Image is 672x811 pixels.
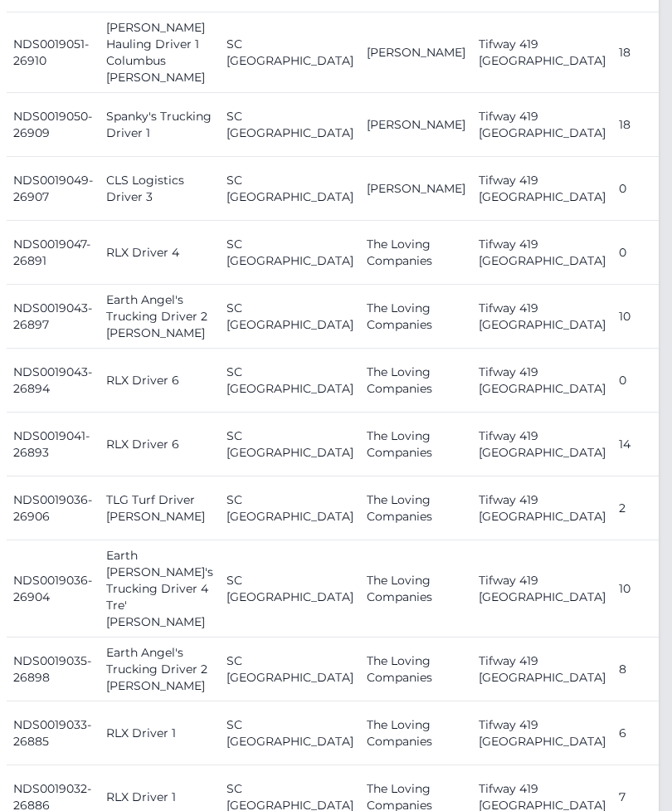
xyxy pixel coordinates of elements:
[472,701,612,765] td: Tifway 419 [GEOGRAPHIC_DATA]
[612,413,667,476] td: 14
[612,221,667,285] td: 0
[472,638,612,701] td: Tifway 419 [GEOGRAPHIC_DATA]
[472,349,612,413] td: Tifway 419 [GEOGRAPHIC_DATA]
[612,349,667,413] td: 0
[100,540,220,638] td: Earth [PERSON_NAME]'s Trucking Driver 4 Tre' [PERSON_NAME]
[220,476,360,540] td: SC [GEOGRAPHIC_DATA]
[612,476,667,540] td: 2
[100,701,220,765] td: RLX Driver 1
[7,701,100,765] td: NDS0019033-26885
[7,540,100,638] td: NDS0019036-26904
[360,701,472,765] td: The Loving Companies
[360,638,472,701] td: The Loving Companies
[360,476,472,540] td: The Loving Companies
[7,638,100,701] td: NDS0019035-26898
[472,540,612,638] td: Tifway 419 [GEOGRAPHIC_DATA]
[472,12,612,93] td: Tifway 419 [GEOGRAPHIC_DATA]
[220,285,360,349] td: SC [GEOGRAPHIC_DATA]
[612,540,667,638] td: 10
[100,476,220,540] td: TLG Turf Driver [PERSON_NAME]
[220,93,360,157] td: SC [GEOGRAPHIC_DATA]
[7,157,100,221] td: NDS0019049-26907
[7,12,100,93] td: NDS0019051-26910
[100,221,220,285] td: RLX Driver 4
[220,638,360,701] td: SC [GEOGRAPHIC_DATA]
[100,638,220,701] td: Earth Angel's Trucking Driver 2 [PERSON_NAME]
[100,12,220,93] td: [PERSON_NAME] Hauling Driver 1 Columbus [PERSON_NAME]
[220,157,360,221] td: SC [GEOGRAPHIC_DATA]
[7,349,100,413] td: NDS0019043-26894
[472,476,612,540] td: Tifway 419 [GEOGRAPHIC_DATA]
[360,349,472,413] td: The Loving Companies
[360,93,472,157] td: [PERSON_NAME]
[220,413,360,476] td: SC [GEOGRAPHIC_DATA]
[7,93,100,157] td: NDS0019050-26909
[7,413,100,476] td: NDS0019041-26893
[612,157,667,221] td: 0
[220,349,360,413] td: SC [GEOGRAPHIC_DATA]
[7,221,100,285] td: NDS0019047-26891
[472,413,612,476] td: Tifway 419 [GEOGRAPHIC_DATA]
[612,701,667,765] td: 6
[100,157,220,221] td: CLS Logistics Driver 3
[612,93,667,157] td: 18
[612,285,667,349] td: 10
[472,157,612,221] td: Tifway 419 [GEOGRAPHIC_DATA]
[7,285,100,349] td: NDS0019043-26897
[360,157,472,221] td: [PERSON_NAME]
[472,221,612,285] td: Tifway 419 [GEOGRAPHIC_DATA]
[360,12,472,93] td: [PERSON_NAME]
[472,285,612,349] td: Tifway 419 [GEOGRAPHIC_DATA]
[612,12,667,93] td: 18
[472,93,612,157] td: Tifway 419 [GEOGRAPHIC_DATA]
[612,638,667,701] td: 8
[100,413,220,476] td: RLX Driver 6
[100,349,220,413] td: RLX Driver 6
[100,93,220,157] td: Spanky's Trucking Driver 1
[220,12,360,93] td: SC [GEOGRAPHIC_DATA]
[220,221,360,285] td: SC [GEOGRAPHIC_DATA]
[360,413,472,476] td: The Loving Companies
[220,540,360,638] td: SC [GEOGRAPHIC_DATA]
[100,285,220,349] td: Earth Angel's Trucking Driver 2 [PERSON_NAME]
[7,476,100,540] td: NDS0019036-26906
[360,285,472,349] td: The Loving Companies
[360,221,472,285] td: The Loving Companies
[220,701,360,765] td: SC [GEOGRAPHIC_DATA]
[360,540,472,638] td: The Loving Companies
